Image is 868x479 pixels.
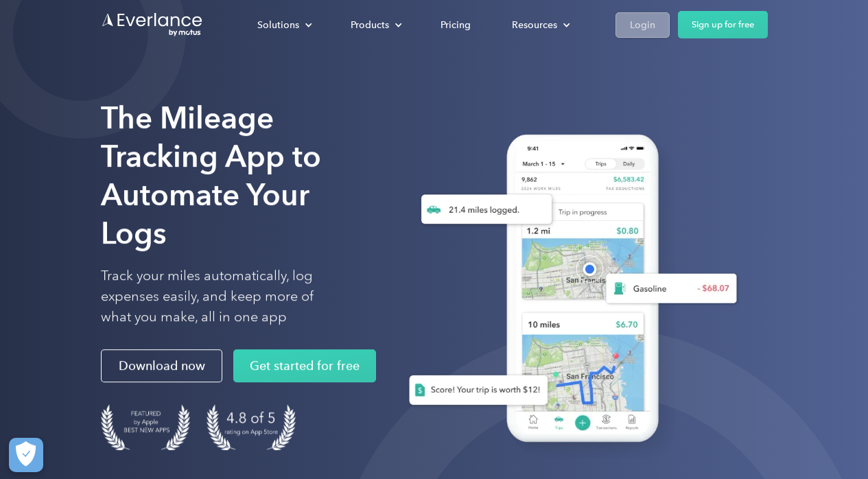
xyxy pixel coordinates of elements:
button: Cookies Settings [9,438,43,472]
a: Pricing [427,13,484,37]
img: Everlance, mileage tracker app, expense tracking app [387,120,748,463]
strong: The Mileage Tracking App to Automate Your Logs [101,100,321,251]
a: Sign up for free [678,11,768,38]
div: Products [337,13,413,37]
a: Go to homepage [101,12,204,38]
img: 4.9 out of 5 stars on the app store [207,404,296,450]
div: Solutions [257,16,299,34]
div: Solutions [244,13,323,37]
p: Track your miles automatically, log expenses easily, and keep more of what you make, all in one app [101,266,346,327]
div: Resources [512,16,557,34]
a: Get started for free [233,349,376,382]
a: Login [615,12,670,38]
div: Products [351,16,389,34]
img: Badge for Featured by Apple Best New Apps [101,404,190,450]
div: Resources [498,13,581,37]
a: Download now [101,349,222,382]
div: Pricing [441,16,471,34]
div: Login [630,16,655,34]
